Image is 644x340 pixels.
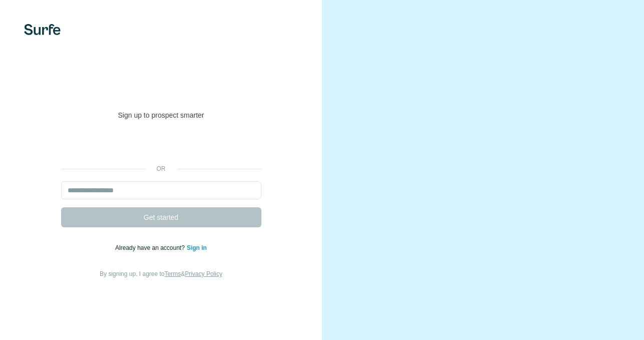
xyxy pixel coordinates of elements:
[24,24,61,35] img: Surfe's logo
[165,270,181,277] a: Terms
[115,244,187,251] span: Already have an account?
[61,68,261,108] h1: Welcome to [GEOGRAPHIC_DATA]
[100,270,222,277] span: By signing up, I agree to &
[145,164,177,173] p: or
[187,244,207,251] a: Sign in
[185,270,222,277] a: Privacy Policy
[56,135,266,157] iframe: Sign in with Google Button
[61,110,261,120] p: Sign up to prospect smarter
